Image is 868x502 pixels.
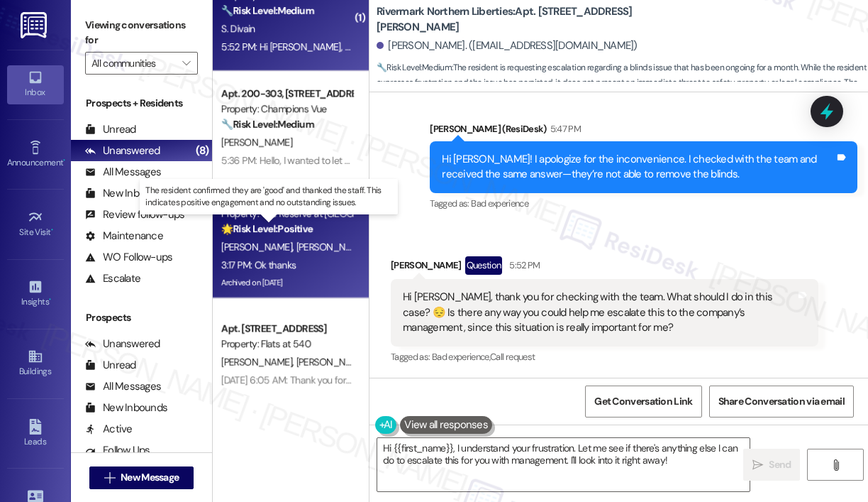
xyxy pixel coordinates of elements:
i:  [104,472,115,484]
button: New Message [89,466,194,489]
div: Active [85,422,133,437]
strong: 🔧 Risk Level: Medium [221,118,313,131]
div: Follow Ups [85,443,150,458]
span: : The resident is requesting escalation regarding a blinds issue that has been ongoing for a mont... [377,60,868,106]
div: Question [465,256,503,274]
img: ResiDesk Logo [21,12,50,38]
div: (8) [192,140,212,162]
span: [PERSON_NAME] [221,136,292,148]
div: Property: Flats at 540 [221,337,352,351]
i:  [182,58,190,69]
div: Tagged as: [430,193,857,214]
div: [PERSON_NAME] [391,256,818,279]
strong: 🌟 Risk Level: Positive [221,222,313,235]
div: Escalate [85,271,140,286]
div: Tagged as: [391,347,818,367]
div: Unread [85,122,136,137]
div: Hi [PERSON_NAME], thank you for checking with the team. What should I do in this case? 😔 Is there... [403,290,796,335]
div: All Messages [85,165,161,180]
button: Get Conversation Link [585,386,701,418]
p: The resident confirmed they are 'good' and thanked the staff. This indicates positive engagement ... [145,185,392,209]
label: Viewing conversations for [85,14,198,52]
button: Send [743,449,800,481]
div: New Inbounds [85,186,167,201]
i:  [752,459,763,471]
div: WO Follow-ups [85,250,172,265]
i:  [830,459,841,471]
a: Leads [7,415,64,453]
div: New Inbounds [85,400,167,415]
div: Archived on [DATE] [220,274,354,292]
div: 5:52 PM [506,258,540,273]
div: Prospects + Residents [71,96,212,111]
a: Site Visit • [7,205,64,244]
span: Call request [490,351,535,363]
div: Prospects [71,310,212,325]
div: Property: Champions Vue [221,102,352,116]
div: Hi [PERSON_NAME]! I apologize for the inconvenience. I checked with the team and received the sam... [442,152,835,182]
span: Get Conversation Link [594,394,692,409]
div: All Messages [85,379,161,394]
button: Share Conversation via email [709,386,854,418]
span: • [49,295,51,305]
div: Unanswered [85,143,160,158]
span: S. Divain [221,22,255,35]
span: Send [769,457,791,472]
div: Unread [85,358,136,373]
div: Apt. 200-303, [STREET_ADDRESS] [221,87,352,102]
a: Inbox [7,65,64,104]
div: Maintenance [85,229,163,244]
span: [PERSON_NAME] [296,241,367,253]
a: Insights • [7,275,64,313]
span: [PERSON_NAME] [PERSON_NAME] [296,356,440,369]
span: Bad experience [471,197,528,209]
div: Review follow-ups [85,207,184,222]
strong: 🔧 Risk Level: Medium [377,62,452,73]
div: [PERSON_NAME]. ([EMAIL_ADDRESS][DOMAIN_NAME]) [377,38,638,53]
div: 5:36 PM: Hello, I wanted to let you know that everything is running smoothly with the AC. Thank y... [221,154,709,167]
span: [PERSON_NAME] [221,356,296,369]
div: Unanswered [85,337,160,351]
span: Share Conversation via email [718,394,845,409]
span: [PERSON_NAME] [221,241,296,253]
span: • [63,155,65,165]
strong: 🔧 Risk Level: Medium [221,4,313,17]
span: • [51,225,53,235]
div: 5:47 PM [547,121,581,136]
div: 3:17 PM: Ok thanks [221,258,296,271]
textarea: Hi {{first_name}}, I understand your frustration. Let me see if there's anything else I can do to... [377,438,750,491]
span: Bad experience , [432,351,490,363]
a: Buildings [7,344,64,383]
input: All communities [91,52,175,75]
b: Rivermark Northern Liberties: Apt. [STREET_ADDRESS][PERSON_NAME] [377,4,660,35]
span: New Message [121,470,179,485]
div: [PERSON_NAME] (ResiDesk) [430,121,857,141]
div: Apt. [STREET_ADDRESS] [221,322,352,337]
